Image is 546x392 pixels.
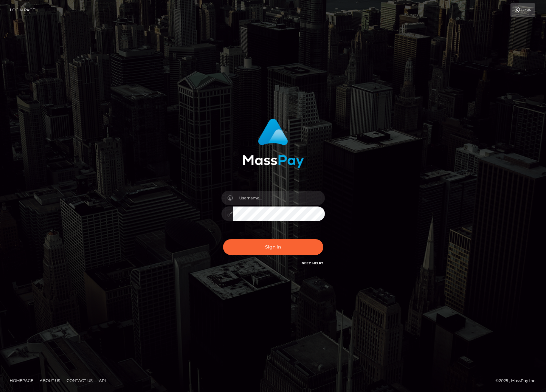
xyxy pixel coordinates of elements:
a: Login [510,3,535,17]
a: Contact Us [64,376,95,386]
img: MassPay Login [242,119,304,168]
a: API [96,376,109,386]
a: Login Page [10,3,35,17]
button: Sign in [223,239,323,255]
div: © 2025 , MassPay Inc. [496,377,541,384]
a: Need Help? [302,261,323,265]
a: About Us [37,376,63,386]
a: Homepage [7,376,36,386]
input: Username... [233,191,325,205]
